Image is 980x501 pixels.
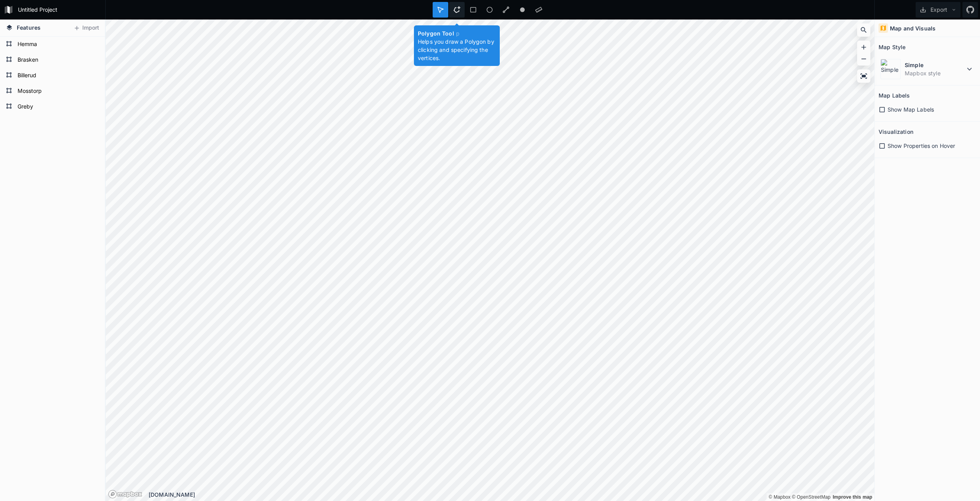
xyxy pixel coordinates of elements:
span: Show Properties on Hover [888,142,955,150]
h4: Map and Visuals [890,24,936,32]
h2: Map Labels [879,89,910,101]
div: [DOMAIN_NAME] [149,490,874,499]
button: Export [916,2,960,18]
button: Import [69,22,103,34]
a: Mapbox logo [108,490,142,499]
a: OpenStreetMap [792,494,831,500]
dt: Simple [905,61,965,69]
a: Map feedback [833,494,872,500]
span: Show Map Labels [888,105,934,114]
h4: Polygon Tool [418,29,496,37]
h2: Visualization [879,126,913,138]
span: p [456,30,460,37]
h2: Map Style [879,41,905,53]
a: Mapbox [769,494,790,500]
span: Features [17,23,41,32]
img: Simple [881,59,901,79]
p: Helps you draw a Polygon by clicking and specifying the vertices. [418,37,496,62]
dd: Mapbox style [905,69,965,77]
